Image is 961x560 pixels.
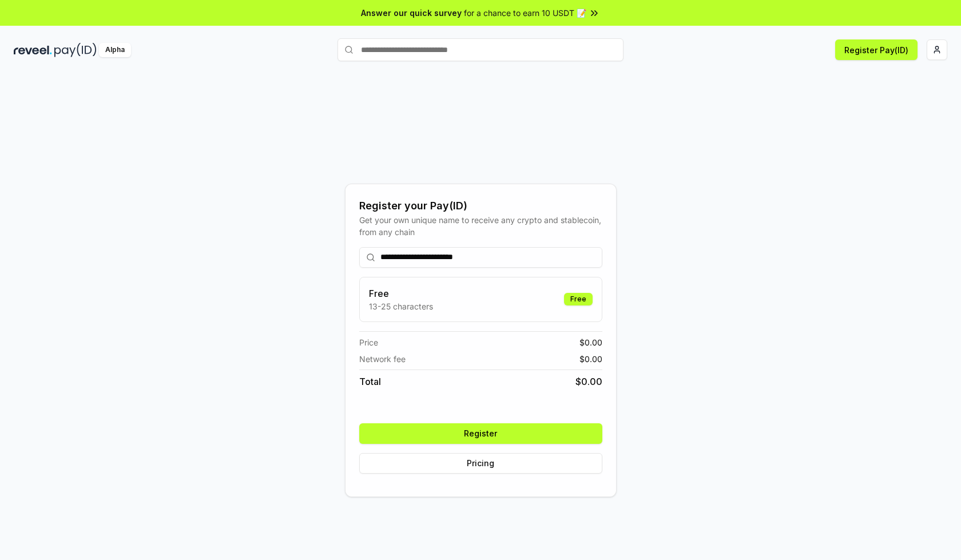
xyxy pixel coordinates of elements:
span: Network fee [359,353,406,365]
button: Pricing [359,453,602,474]
span: Answer our quick survey [361,7,462,19]
img: pay_id [54,43,97,57]
button: Register Pay(ID) [835,39,918,60]
div: Register your Pay(ID) [359,198,602,214]
span: for a chance to earn 10 USDT 📝 [464,7,586,19]
div: Get your own unique name to receive any crypto and stablecoin, from any chain [359,214,602,238]
img: reveel_dark [14,43,52,57]
p: 13-25 characters [369,300,433,312]
h3: Free [369,287,433,300]
span: $ 0.00 [579,336,602,348]
span: $ 0.00 [579,353,602,365]
button: Register [359,423,602,444]
span: Price [359,336,378,348]
span: $ 0.00 [575,375,602,388]
div: Alpha [99,43,131,57]
span: Total [359,375,381,388]
div: Free [564,293,593,305]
